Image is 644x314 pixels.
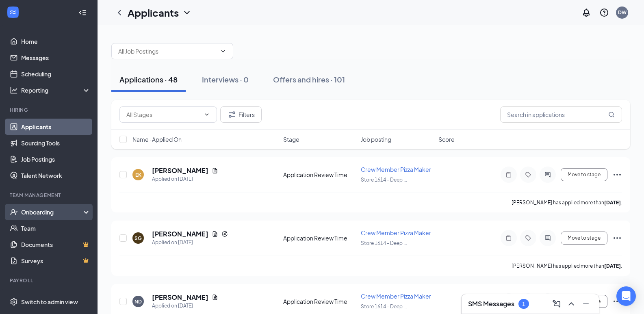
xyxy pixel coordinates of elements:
div: 1 [522,301,525,308]
a: Talent Network [21,167,91,184]
svg: Ellipses [612,233,622,243]
div: Applied on [DATE] [152,302,218,310]
div: Reporting [21,86,91,94]
div: Offers and hires · 101 [273,74,345,84]
div: SG [134,235,142,242]
b: [DATE] [604,199,621,206]
div: DW [618,9,627,16]
svg: Filter [227,110,237,119]
button: Move to stage [561,168,607,181]
div: Hiring [10,106,89,113]
svg: Note [504,171,514,178]
svg: QuestionInfo [599,8,609,17]
span: Score [438,135,455,143]
svg: Analysis [10,86,18,94]
span: Crew Member Pizza Maker [361,229,431,236]
svg: Document [212,294,218,301]
div: Application Review Time [283,297,356,305]
div: Applied on [DATE] [152,175,218,183]
button: Minimize [579,297,592,310]
svg: Notifications [581,8,591,17]
div: Team Management [10,192,89,199]
svg: Ellipses [612,297,622,306]
a: Job Postings [21,151,91,167]
svg: ChevronUp [566,299,576,309]
svg: ChevronDown [182,8,192,17]
svg: Document [212,231,218,237]
svg: Settings [10,298,18,306]
button: ComposeMessage [550,297,563,310]
b: [DATE] [604,263,621,269]
svg: ChevronLeft [115,8,124,17]
p: [PERSON_NAME] has applied more than . [512,262,622,269]
svg: Reapply [221,231,228,237]
svg: UserCheck [10,208,18,216]
h5: [PERSON_NAME] [152,166,208,175]
a: Scheduling [21,66,91,82]
a: Applicants [21,119,91,135]
svg: MagnifyingGlass [608,111,615,118]
input: All Stages [126,110,200,119]
span: Store 1614 - Deep ... [361,303,407,310]
svg: WorkstreamLogo [9,8,17,16]
h5: [PERSON_NAME] [152,293,208,302]
button: ChevronUp [565,297,578,310]
a: DocumentsCrown [21,236,91,253]
span: Store 1614 - Deep ... [361,177,407,183]
div: ND [134,298,142,305]
svg: Collapse [78,9,87,17]
span: Name · Applied On [132,135,182,143]
div: EK [135,171,141,178]
a: Home [21,33,91,50]
a: Team [21,220,91,236]
a: Messages [21,50,91,66]
h3: SMS Messages [468,299,514,308]
div: Application Review Time [283,171,356,179]
a: SurveysCrown [21,253,91,269]
svg: Minimize [581,299,591,309]
div: Open Intercom Messenger [616,286,636,306]
h1: Applicants [128,6,179,19]
svg: ActiveChat [543,171,553,178]
div: Applications · 48 [119,74,178,84]
svg: Tag [523,171,533,178]
input: Search in applications [500,106,622,123]
h5: [PERSON_NAME] [152,230,208,238]
span: Store 1614 - Deep ... [361,240,407,246]
span: Job posting [361,135,391,143]
svg: ActiveChat [543,235,553,241]
button: Move to stage [561,232,607,245]
svg: ChevronDown [204,111,210,118]
span: Crew Member Pizza Maker [361,292,431,300]
a: Sourcing Tools [21,135,91,151]
div: Payroll [10,277,89,284]
input: All Job Postings [118,47,217,56]
span: Stage [283,135,299,143]
div: Interviews · 0 [202,74,249,84]
div: Application Review Time [283,234,356,242]
svg: Document [212,167,218,174]
svg: Ellipses [612,170,622,180]
div: Onboarding [21,208,84,216]
button: Filter Filters [220,106,262,123]
svg: ChevronDown [220,48,226,54]
div: Switch to admin view [21,298,78,306]
svg: Tag [523,235,533,241]
span: Crew Member Pizza Maker [361,166,431,173]
svg: ComposeMessage [552,299,562,309]
p: [PERSON_NAME] has applied more than . [512,199,622,206]
svg: Note [504,235,514,241]
div: Applied on [DATE] [152,238,228,247]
